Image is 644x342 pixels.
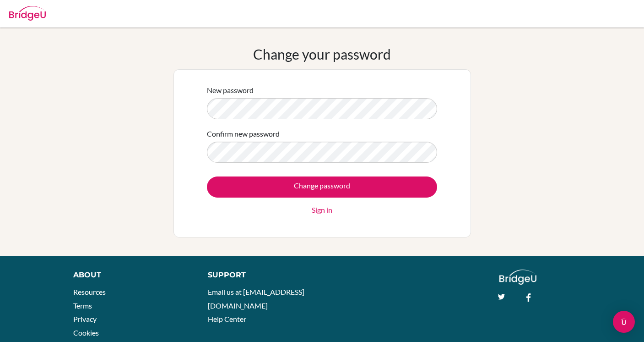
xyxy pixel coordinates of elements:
[208,287,304,310] a: Email us at [EMAIL_ADDRESS][DOMAIN_NAME]
[207,128,280,139] label: Confirm new password
[613,311,635,333] div: Open Intercom Messenger
[73,287,106,296] a: Resources
[73,314,97,323] a: Privacy
[208,270,313,281] div: Support
[207,85,254,96] label: New password
[207,177,437,198] input: Change password
[73,328,99,337] a: Cookies
[73,301,92,310] a: Terms
[312,204,332,215] a: Sign in
[73,270,187,281] div: About
[208,314,246,323] a: Help Center
[9,6,46,21] img: Bridge-U
[253,46,391,62] h1: Change your password
[499,270,536,285] img: logo_white@2x-f4f0deed5e89b7ecb1c2cc34c3e3d731f90f0f143d5ea2071677605dd97b5244.png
